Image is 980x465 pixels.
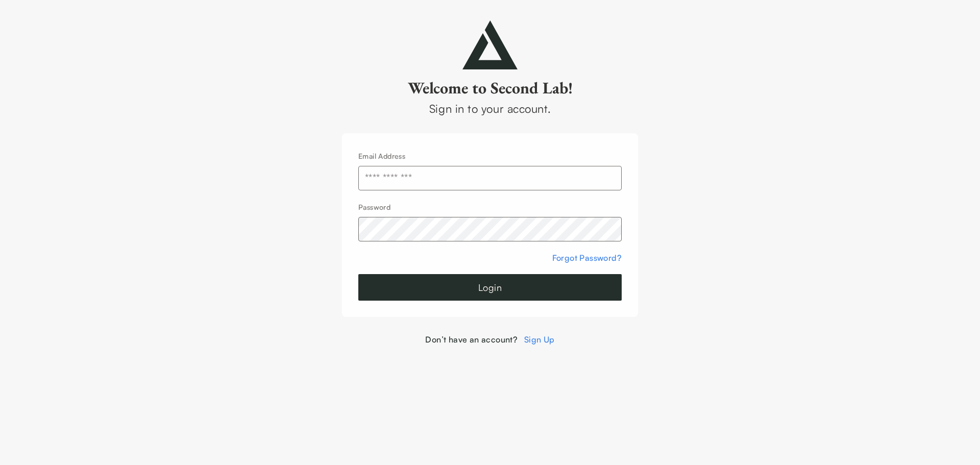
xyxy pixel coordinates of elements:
[552,253,622,263] a: Forgot Password?
[358,152,405,160] label: Email Address
[358,274,622,301] button: Login
[358,203,390,211] label: Password
[342,100,638,117] div: Sign in to your account.
[342,78,638,98] h2: Welcome to Second Lab!
[462,20,518,69] img: secondlab-logo
[342,333,638,346] div: Don’t have an account?
[524,334,555,345] a: Sign Up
